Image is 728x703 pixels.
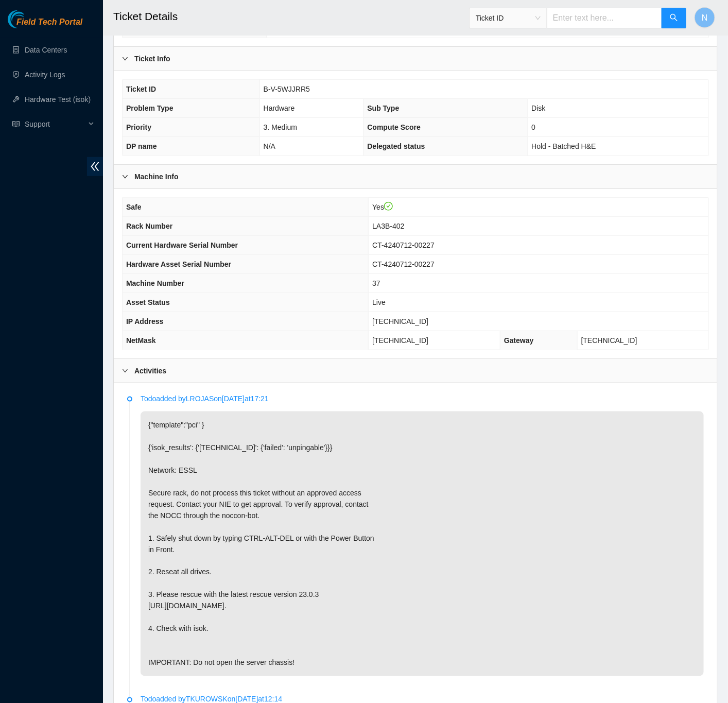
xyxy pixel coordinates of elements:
[134,171,179,182] b: Machine Info
[368,123,421,131] span: Compute Score
[368,142,425,150] span: Delegated status
[122,174,128,180] span: right
[126,298,170,306] span: Asset Status
[368,104,400,112] span: Sub Type
[126,123,151,131] span: Priority
[122,368,128,374] span: right
[126,336,156,345] span: NetMask
[16,18,82,27] span: Field Tech Portal
[126,241,238,249] span: Current Hardware Serial Number
[126,317,163,325] span: IP Address
[264,123,297,131] span: 3. Medium
[126,104,174,112] span: Problem Type
[126,279,184,287] span: Machine Number
[264,104,295,112] span: Hardware
[372,317,428,325] span: [TECHNICAL_ID]
[25,95,91,104] a: Hardware Test (isok)
[141,411,704,676] p: {"template":"pci" } {'isok_results': {'[TECHNICAL_ID]': {'failed': 'unpingable'}}} Network: ESSL ...
[87,157,103,176] span: double-left
[372,203,393,211] span: Yes
[25,71,65,79] a: Activity Logs
[547,8,662,28] input: Enter text here...
[114,165,717,188] div: Machine Info
[531,104,545,112] span: Disk
[134,365,166,376] b: Activities
[695,7,715,28] button: N
[504,336,534,345] span: Gateway
[581,336,637,345] span: [TECHNICAL_ID]
[372,336,428,345] span: [TECHNICAL_ID]
[126,142,157,150] span: DP name
[12,121,20,128] span: read
[384,202,393,211] span: check-circle
[531,123,535,131] span: 0
[702,11,708,24] span: N
[126,222,172,230] span: Rack Number
[8,19,82,32] a: Akamai TechnologiesField Tech Portal
[476,10,541,26] span: Ticket ID
[372,279,380,287] span: 37
[662,8,686,28] button: search
[114,359,717,383] div: Activities
[141,393,704,404] p: Todo added by LROJAS on [DATE] at 17:21
[372,260,435,268] span: CT-4240712-00227
[25,46,67,54] a: Data Centers
[531,142,596,150] span: Hold - Batched H&E
[126,203,142,211] span: Safe
[8,10,52,28] img: Akamai Technologies
[372,222,404,230] span: LA3B-402
[126,260,231,268] span: Hardware Asset Serial Number
[372,298,386,306] span: Live
[134,53,170,64] b: Ticket Info
[264,85,310,93] span: B-V-5WJJRR5
[114,47,717,71] div: Ticket Info
[25,114,85,134] span: Support
[126,85,156,93] span: Ticket ID
[264,142,275,150] span: N/A
[372,241,435,249] span: CT-4240712-00227
[670,13,678,23] span: search
[122,56,128,62] span: right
